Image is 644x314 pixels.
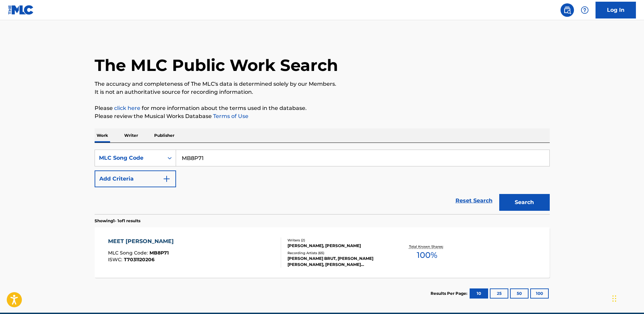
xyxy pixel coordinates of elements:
[563,6,571,14] img: search
[95,218,140,224] p: Showing 1 - 1 of 1 results
[561,3,574,17] a: Public Search
[212,113,248,119] a: Terms of Use
[452,193,496,208] a: Reset Search
[431,290,469,297] p: Results Per Page:
[122,128,140,143] p: Writer
[287,243,389,249] div: [PERSON_NAME], [PERSON_NAME]
[578,3,591,17] div: Help
[612,288,616,309] div: Drag
[99,154,160,162] div: MLC Song Code
[530,288,549,299] button: 100
[108,250,149,256] span: MLC Song Code :
[510,288,529,299] button: 50
[95,80,550,88] p: The accuracy and completeness of The MLC's data is determined solely by our Members.
[417,249,437,261] span: 100 %
[581,6,589,14] img: help
[108,257,124,263] span: ISWC :
[8,5,34,15] img: MLC Logo
[95,128,110,143] p: Work
[596,2,636,18] a: Log In
[95,104,550,112] p: Please for more information about the terms used in the database.
[152,128,176,143] p: Publisher
[287,250,389,256] div: Recording Artists ( 65 )
[499,194,550,211] button: Search
[95,227,550,278] a: MEET [PERSON_NAME]MLC Song Code:MB8P71ISWC:T7031120206Writers (2)[PERSON_NAME], [PERSON_NAME]Reco...
[95,112,550,120] p: Please review the Musical Works Database
[95,170,176,187] button: Add Criteria
[95,55,338,75] h1: The MLC Public Work Search
[149,250,169,256] span: MB8P71
[124,257,155,263] span: T7031120206
[287,238,389,243] div: Writers ( 2 )
[287,256,389,268] div: [PERSON_NAME] BRUT, [PERSON_NAME] [PERSON_NAME], [PERSON_NAME] [PERSON_NAME], [PERSON_NAME] BRUT,...
[163,175,171,183] img: 9d2ae6d4665cec9f34b9.svg
[114,105,140,111] a: click here
[95,150,550,214] form: Search Form
[409,244,445,249] p: Total Known Shares:
[95,88,550,96] p: It is not an authoritative source for recording information.
[470,288,488,299] button: 10
[610,282,644,314] iframe: Chat Widget
[108,237,177,245] div: MEET [PERSON_NAME]
[490,288,508,299] button: 25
